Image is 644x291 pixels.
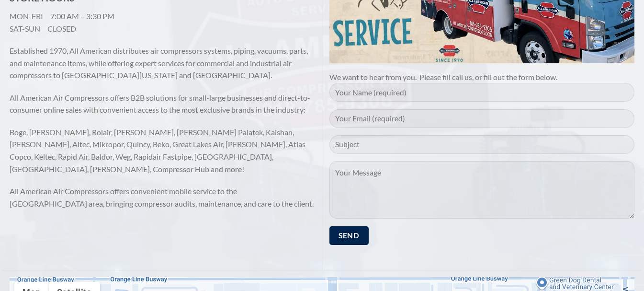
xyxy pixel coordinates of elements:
p: We want to hear from you. Please fill call us, or fill out the form below. [329,71,635,83]
p: All American Air Compressors offers convenient mobile service to the [GEOGRAPHIC_DATA] area, brin... [10,185,315,210]
p: MON-FRI 7:00 AM – 3:30 PM SAT-SUN CLOSED [10,10,315,35]
p: All American Air Compressors offers B2B solutions for small-large businesses and direct-to-consum... [10,92,315,116]
input: Your Email (required) [329,109,635,128]
input: Send [329,226,369,245]
input: Subject [329,135,635,154]
input: Your Name (required) [329,83,635,102]
p: Boge, [PERSON_NAME], Rolair, [PERSON_NAME], [PERSON_NAME] Palatek, Kaishan, [PERSON_NAME], Altec,... [10,126,315,175]
p: Established 1970, All American distributes air compressors systems, piping, vacuums, parts, and m... [10,45,315,81]
form: Contact form [329,83,635,253]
